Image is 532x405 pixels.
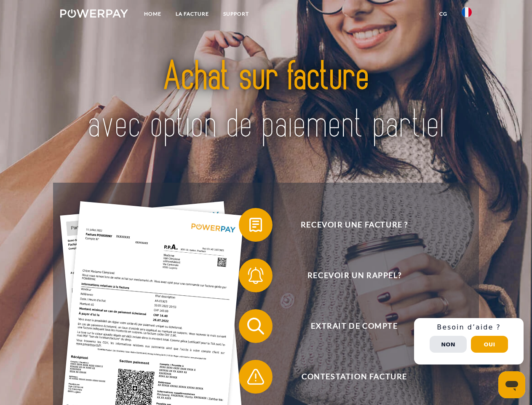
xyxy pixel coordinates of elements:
span: Recevoir une facture ? [251,208,457,242]
span: Extrait de compte [251,309,457,343]
img: qb_bell.svg [245,265,266,286]
button: Non [430,336,467,353]
a: LA FACTURE [168,6,216,22]
img: title-powerpay_fr.svg [80,40,452,162]
button: Recevoir une facture ? [239,208,458,242]
a: Home [137,6,168,22]
h3: Besoin d’aide ? [419,323,519,332]
img: qb_warning.svg [245,366,266,387]
a: CG [432,6,454,22]
span: Contestation Facture [251,360,457,394]
span: Recevoir un rappel? [251,259,457,292]
button: Contestation Facture [239,360,458,394]
a: Support [216,6,256,22]
img: qb_search.svg [245,316,266,337]
img: qb_bill.svg [245,214,266,235]
button: Oui [471,336,508,353]
div: Schnellhilfe [414,318,524,364]
img: logo-powerpay-white.svg [60,9,128,18]
button: Extrait de compte [239,309,458,343]
img: fr [462,7,472,17]
iframe: Bouton de lancement de la fenêtre de messagerie [498,371,525,398]
button: Recevoir un rappel? [239,259,458,292]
